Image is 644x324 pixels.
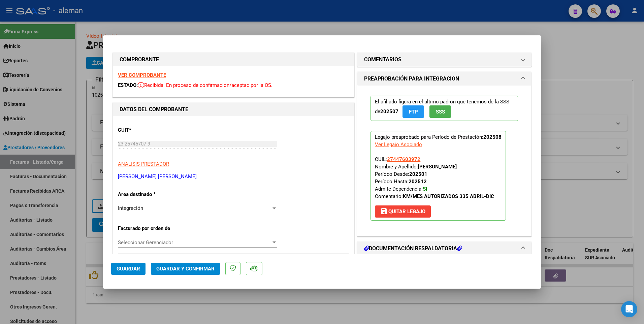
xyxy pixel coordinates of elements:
span: Guardar y Confirmar [156,266,215,272]
h1: DOCUMENTACIÓN RESPALDATORIA [364,245,462,253]
span: Guardar [117,266,140,272]
button: Quitar Legajo [375,205,431,218]
span: FTP [409,109,418,115]
span: CUIL: Nombre y Apellido: Período Desde: Período Hasta: Admite Dependencia: [375,156,494,199]
strong: 202507 [380,108,398,115]
button: SSS [429,105,451,118]
span: 27447603972 [387,156,420,162]
button: FTP [402,105,424,118]
span: ANALISIS PRESTADOR [118,161,169,167]
p: Legajo preaprobado para Período de Prestación: [371,131,506,221]
strong: [PERSON_NAME] [418,164,457,170]
p: Facturado por orden de [118,225,187,232]
p: CUIT [118,126,187,134]
strong: SI [423,186,427,192]
a: VER COMPROBANTE [118,72,166,78]
mat-expansion-panel-header: PREAPROBACIÓN PARA INTEGRACION [357,72,531,86]
strong: 202508 [483,134,502,140]
div: Ver Legajo Asociado [375,141,422,148]
span: Comentario: [375,193,494,199]
span: Seleccionar Gerenciador [118,239,271,246]
div: PREAPROBACIÓN PARA INTEGRACION [357,86,531,236]
strong: DATOS DEL COMPROBANTE [120,106,188,112]
div: Open Intercom Messenger [621,301,637,317]
button: Guardar y Confirmar [151,263,220,275]
span: Integración [118,205,143,211]
mat-expansion-panel-header: COMENTARIOS [357,53,531,66]
p: [PERSON_NAME] [PERSON_NAME] [118,173,349,181]
p: El afiliado figura en el ultimo padrón que tenemos de la SSS de [371,96,518,121]
span: ESTADO: [118,82,138,88]
strong: COMPROBANTE [120,56,159,63]
mat-icon: save [380,207,388,215]
span: Recibida. En proceso de confirmacion/aceptac por la OS. [138,82,272,88]
h1: PREAPROBACIÓN PARA INTEGRACION [364,75,459,83]
strong: 202512 [409,179,427,185]
mat-expansion-panel-header: DOCUMENTACIÓN RESPALDATORIA [357,242,531,255]
span: SSS [436,109,445,115]
h1: COMENTARIOS [364,56,401,64]
strong: KM/MES AUTORIZADOS 335 ABRIL-DIC [403,193,494,199]
button: Guardar [111,263,146,275]
span: Quitar Legajo [380,208,425,215]
strong: 202501 [409,171,427,177]
p: Area destinado * [118,191,187,198]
